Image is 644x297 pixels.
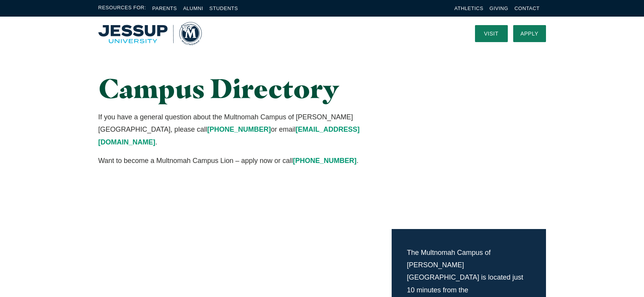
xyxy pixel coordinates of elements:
a: Athletics [455,5,483,11]
a: [PHONE_NUMBER] [207,126,271,133]
a: Contact [514,5,539,11]
a: Apply [513,25,546,42]
a: Parents [152,5,177,11]
a: Students [210,5,238,11]
a: [EMAIL_ADDRESS][DOMAIN_NAME] [98,126,360,146]
p: If you have a general question about the Multnomah Campus of [PERSON_NAME][GEOGRAPHIC_DATA], plea... [98,111,392,148]
h1: Campus Directory [98,73,392,103]
a: Alumni [183,5,203,11]
img: Multnomah University Logo [98,22,202,45]
p: Want to become a Multnomah Campus Lion – apply now or call . [98,154,392,167]
a: Giving [490,5,509,11]
span: Resources For: [98,4,146,13]
a: [PHONE_NUMBER] [293,157,357,165]
a: Visit [475,25,508,42]
a: Home [98,22,202,45]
